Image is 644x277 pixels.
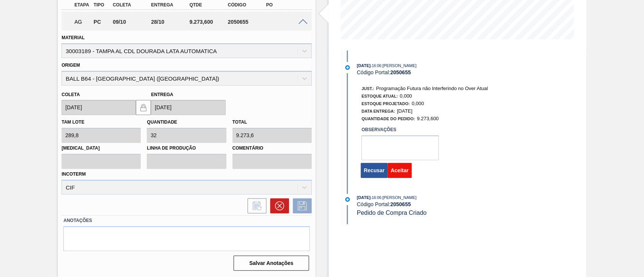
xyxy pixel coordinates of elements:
strong: 2050655 [390,69,411,75]
div: Qtde [188,2,230,8]
div: Salvar Pedido [289,198,312,213]
span: 9.273,600 [417,116,439,121]
label: Entrega [151,92,173,97]
div: 9.273,600 [188,19,230,25]
span: Data Entrega: [361,109,395,113]
label: Quantidade [147,119,177,125]
div: Código Portal: [357,201,536,207]
label: Coleta [61,92,80,97]
div: Cancelar pedido [266,198,289,213]
span: [DATE] [397,108,412,114]
span: - 16:06 [370,64,381,68]
span: : [PERSON_NAME] [381,63,417,68]
img: locked [139,103,148,112]
label: Linha de Produção [147,143,226,154]
button: locked [136,100,151,115]
label: Material [61,35,85,40]
p: AG [74,19,90,25]
span: Programação Futura não Interferindo no Over Atual [376,86,488,91]
div: 09/10/2025 [111,19,154,25]
span: : [PERSON_NAME] [381,195,417,200]
div: 2050655 [226,19,269,25]
span: [DATE] [357,63,370,68]
label: Observações [361,124,439,135]
label: Comentário [232,143,312,154]
button: Recusar [361,163,387,178]
div: Informar alteração no pedido [244,198,266,213]
div: Aguardando Aprovação do Gestor [72,14,92,30]
div: Entrega [149,2,192,8]
label: Total [232,119,247,125]
input: dd/mm/yyyy [151,100,225,115]
img: atual [345,65,350,70]
span: [DATE] [357,195,370,200]
span: Just.: [361,86,374,91]
span: 0,000 [412,101,424,106]
span: Estoque Projetado: [361,101,410,106]
label: [MEDICAL_DATA] [61,143,141,154]
input: dd/mm/yyyy [61,100,136,115]
button: Aceitar [387,163,411,178]
label: Incoterm [61,171,86,177]
div: Etapa [72,2,92,8]
div: Coleta [111,2,154,8]
button: Salvar Anotações [234,256,309,271]
strong: 2050655 [390,201,411,207]
div: 28/10/2025 [149,19,192,25]
label: Tam lote [61,119,84,125]
label: Origem [61,63,80,68]
span: - 16:06 [370,196,381,200]
label: Anotações [63,215,310,226]
div: Código Portal: [357,69,536,75]
span: Estoque Atual: [361,94,398,98]
div: Pedido de Compra [92,19,111,25]
span: Quantidade do Pedido: [361,116,415,121]
div: Tipo [92,2,111,8]
img: atual [345,197,350,202]
span: 0,000 [400,93,412,99]
span: Pedido de Compra Criado [357,210,427,216]
div: Código [226,2,269,8]
div: PO [264,2,307,8]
